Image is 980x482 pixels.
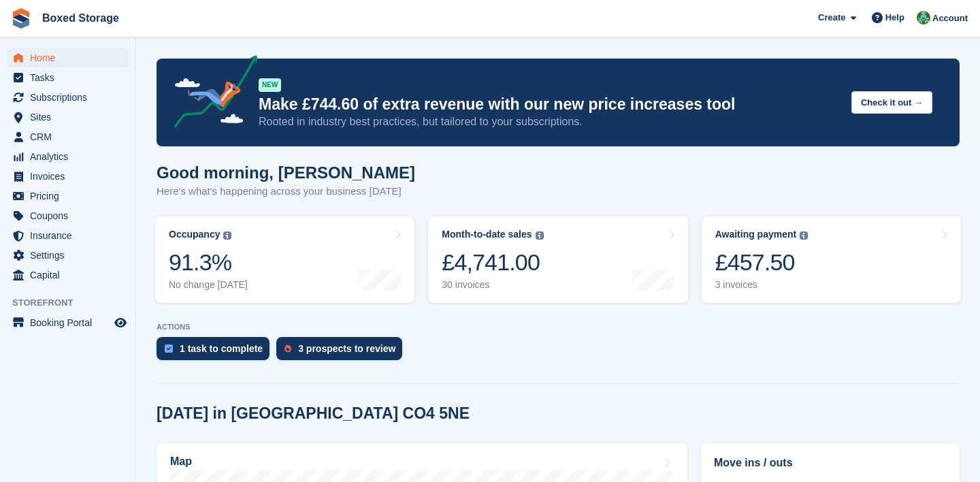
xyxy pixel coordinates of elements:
button: Check it out → [851,91,932,114]
a: menu [7,127,129,146]
a: menu [7,266,129,285]
span: Insurance [30,226,112,245]
div: 3 prospects to review [298,343,395,354]
a: menu [7,88,129,107]
img: Tobias Butler [917,11,930,25]
img: prospect-51fa495bee0391a8d652442698ab0144808aea92771e9ea1ae160a38d050c398.svg [284,344,291,353]
h2: Move ins / outs [714,455,947,471]
span: Capital [30,266,112,285]
div: 30 invoices [442,279,543,291]
span: Analytics [30,147,112,166]
div: 3 invoices [715,279,808,291]
h2: Map [170,455,192,468]
img: icon-info-grey-7440780725fd019a000dd9b08b2336e03edf1995a4989e88bcd33f0948082b44.svg [223,231,231,240]
a: Preview store [112,315,129,331]
a: menu [7,206,129,225]
span: Invoices [30,167,112,186]
span: Subscriptions [30,88,112,107]
div: 91.3% [169,248,248,276]
div: 1 task to complete [180,343,263,354]
a: Month-to-date sales £4,741.00 30 invoices [428,216,687,303]
span: Home [30,48,112,67]
a: menu [7,108,129,127]
div: NEW [259,78,281,92]
img: stora-icon-8386f47178a22dfd0bd8f6a31ec36ba5ce8667c1dd55bd0f319d3a0aa187defe.svg [11,8,31,29]
p: ACTIONS [157,323,960,332]
a: Awaiting payment £457.50 3 invoices [702,216,961,303]
a: 3 prospects to review [276,337,409,367]
img: icon-info-grey-7440780725fd019a000dd9b08b2336e03edf1995a4989e88bcd33f0948082b44.svg [800,231,808,240]
a: menu [7,226,129,245]
p: Rooted in industry best practices, but tailored to your subscriptions. [259,114,840,129]
img: task-75834270c22a3079a89374b754ae025e5fb1db73e45f91037f5363f120a921f8.svg [165,344,173,353]
span: Tasks [30,68,112,87]
h2: [DATE] in [GEOGRAPHIC_DATA] CO4 5NE [157,404,470,423]
span: Booking Portal [30,313,112,332]
span: Help [885,11,904,25]
a: 1 task to complete [157,337,276,367]
div: £4,741.00 [442,248,543,276]
a: menu [7,68,129,87]
a: menu [7,246,129,265]
p: Here's what's happening across your business [DATE] [157,184,415,199]
h1: Good morning, [PERSON_NAME] [157,163,415,182]
div: No change [DATE] [169,279,248,291]
span: Account [932,12,968,25]
span: Settings [30,246,112,265]
a: menu [7,147,129,166]
a: menu [7,167,129,186]
div: Occupancy [169,229,220,240]
div: Month-to-date sales [442,229,532,240]
div: £457.50 [715,248,808,276]
a: Boxed Storage [37,7,125,29]
p: Make £744.60 of extra revenue with our new price increases tool [259,95,840,114]
span: Sites [30,108,112,127]
span: Pricing [30,187,112,206]
a: Occupancy 91.3% No change [DATE] [155,216,414,303]
div: Awaiting payment [715,229,797,240]
a: menu [7,313,129,332]
a: menu [7,187,129,206]
a: menu [7,48,129,67]
img: icon-info-grey-7440780725fd019a000dd9b08b2336e03edf1995a4989e88bcd33f0948082b44.svg [536,231,544,240]
img: price-adjustments-announcement-icon-8257ccfd72463d97f412b2fc003d46551f7dbcb40ab6d574587a9cd5c0d94... [163,55,258,133]
span: Storefront [12,296,135,310]
span: Coupons [30,206,112,225]
span: Create [818,11,845,25]
span: CRM [30,127,112,146]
